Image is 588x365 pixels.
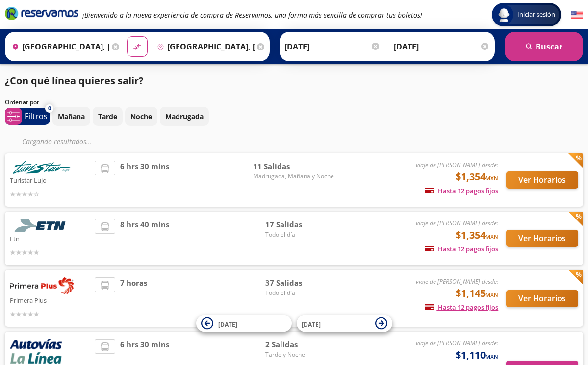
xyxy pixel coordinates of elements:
button: Ver Horarios [506,290,578,307]
span: 37 Salidas [265,277,334,289]
p: Madrugada [165,111,204,122]
img: Autovías y La Línea [10,339,62,364]
span: $1,354 [456,170,498,184]
em: ¡Bienvenido a la nueva experiencia de compra de Reservamos, una forma más sencilla de comprar tus... [82,10,422,20]
span: Todo el día [265,230,334,239]
button: [DATE] [196,315,292,332]
p: Primera Plus [10,294,90,306]
button: 0Filtros [5,108,50,125]
span: $1,354 [456,228,498,243]
span: [DATE] [302,320,321,328]
button: Noche [125,107,157,126]
input: Elegir Fecha [284,34,381,59]
p: Filtros [25,110,48,122]
img: Primera Plus [10,277,74,294]
input: Buscar Destino [153,34,255,59]
span: 17 Salidas [265,219,334,230]
span: Tarde y Noche [265,350,334,359]
p: Ordenar por [5,98,39,107]
span: 7 horas [120,277,147,319]
p: Tarde [98,111,117,122]
p: Etn [10,232,90,244]
span: Hasta 12 pagos fijos [425,244,498,253]
img: Etn [10,219,74,232]
button: Mañana [52,107,90,126]
button: [DATE] [297,315,392,332]
span: $1,110 [456,348,498,363]
small: MXN [486,291,498,298]
span: 11 Salidas [253,161,334,172]
button: Tarde [93,107,123,126]
p: ¿Con qué línea quieres salir? [5,73,144,88]
small: MXN [486,233,498,240]
small: MXN [486,353,498,360]
span: Madrugada, Mañana y Noche [253,172,334,181]
span: Todo el día [265,289,334,297]
em: viaje de [PERSON_NAME] desde: [416,277,498,286]
span: 6 hrs 30 mins [120,161,169,199]
span: $1,145 [456,286,498,301]
img: Turistar Lujo [10,161,74,174]
span: Hasta 12 pagos fijos [425,303,498,312]
i: Brand Logo [5,6,78,21]
p: Noche [130,111,152,122]
button: English [571,9,583,21]
em: Cargando resultados ... [22,137,92,146]
button: Madrugada [160,107,209,126]
button: Ver Horarios [506,171,578,189]
p: Turistar Lujo [10,174,90,186]
span: [DATE] [218,320,237,328]
span: 2 Salidas [265,339,334,350]
small: MXN [486,174,498,182]
button: Buscar [505,32,583,61]
span: 8 hrs 40 mins [120,219,169,258]
em: viaje de [PERSON_NAME] desde: [416,161,498,169]
p: Mañana [58,111,85,122]
span: Iniciar sesión [513,10,559,20]
em: viaje de [PERSON_NAME] desde: [416,219,498,227]
input: Opcional [394,34,490,59]
em: viaje de [PERSON_NAME] desde: [416,339,498,347]
button: Ver Horarios [506,230,578,247]
span: Hasta 12 pagos fijos [425,186,498,195]
input: Buscar Origen [8,34,109,59]
span: 0 [48,104,51,113]
a: Brand Logo [5,6,78,24]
